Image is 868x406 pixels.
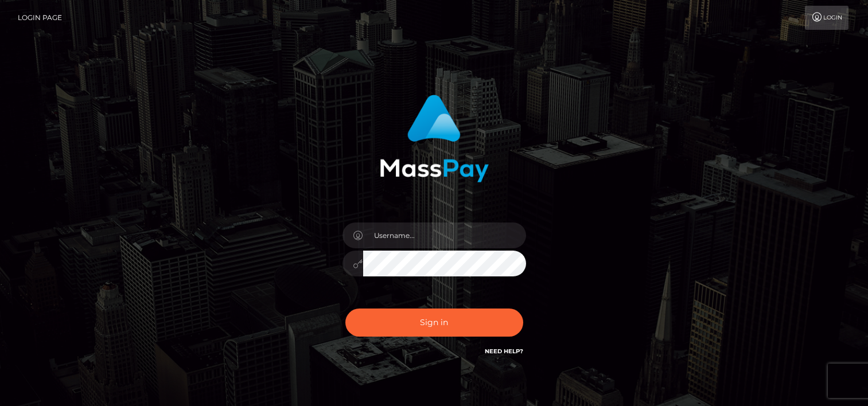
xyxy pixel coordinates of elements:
[18,6,62,30] a: Login Page
[345,309,523,337] button: Sign in
[380,95,489,182] img: MassPay Login
[805,6,848,30] a: Login
[485,348,523,355] a: Need Help?
[363,222,526,248] input: Username...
